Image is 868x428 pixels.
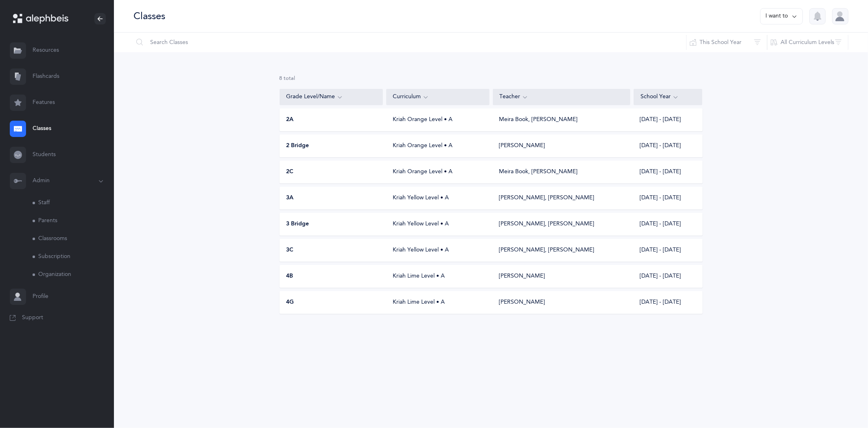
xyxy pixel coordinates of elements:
div: School Year [641,93,696,101]
div: [PERSON_NAME], [PERSON_NAME] [499,194,595,202]
div: [DATE] - [DATE] [633,246,702,254]
span: 3 Bridge [286,220,309,228]
a: Parents [33,212,114,230]
span: 4B [286,272,293,280]
span: 3C [286,246,294,254]
span: 2C [286,168,294,176]
div: [DATE] - [DATE] [633,116,702,124]
div: 8 [280,75,703,82]
div: Classes [133,9,165,23]
div: Kriah Yellow Level • A [386,220,490,228]
span: Support [22,314,43,322]
div: Kriah Yellow Level • A [386,194,490,202]
a: Staff [33,194,114,212]
div: [DATE] - [DATE] [633,194,702,202]
input: Search Classes [133,33,687,52]
div: [PERSON_NAME], [PERSON_NAME] [499,220,595,228]
div: Kriah Orange Level • A [386,142,490,150]
div: Kriah Yellow Level • A [386,246,490,254]
div: Meira Book, [PERSON_NAME] [499,168,578,176]
div: [DATE] - [DATE] [633,142,702,150]
div: Curriculum [393,93,483,101]
div: Teacher [500,93,623,101]
a: Classrooms [33,230,114,248]
div: [PERSON_NAME] [499,142,545,150]
div: [PERSON_NAME] [499,272,545,280]
span: 2 Bridge [286,142,309,150]
div: [DATE] - [DATE] [633,168,702,176]
div: Kriah Lime Level • A [386,272,490,280]
span: 2A [286,116,294,124]
span: 4G [286,298,294,307]
div: [DATE] - [DATE] [633,220,702,228]
button: This School Year [686,33,767,52]
div: Kriah Lime Level • A [386,298,490,307]
div: Kriah Orange Level • A [386,116,490,124]
span: 3A [286,194,294,202]
span: total [284,75,295,81]
div: [DATE] - [DATE] [633,298,702,307]
div: Grade Level/Name [286,93,376,101]
div: [PERSON_NAME] [499,298,545,307]
button: All Curriculum Levels [767,33,848,52]
a: Subscription [33,248,114,266]
iframe: Drift Widget Chat Controller [827,387,858,418]
a: Organization [33,266,114,284]
div: Kriah Orange Level • A [386,168,490,176]
div: [DATE] - [DATE] [633,272,702,280]
button: I want to [760,8,803,24]
div: [PERSON_NAME], [PERSON_NAME] [499,246,595,254]
div: Meira Book, [PERSON_NAME] [499,116,578,124]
